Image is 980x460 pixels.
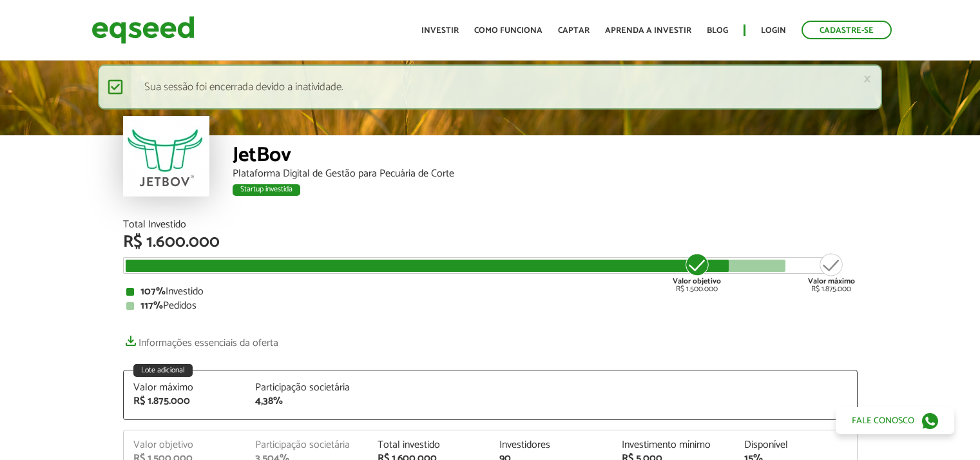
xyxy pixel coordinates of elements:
div: Plataforma Digital de Gestão para Pecuária de Corte [233,169,858,179]
div: Valor objetivo [133,440,236,450]
div: JetBov [233,145,858,169]
strong: 107% [140,283,166,300]
div: R$ 1.600.000 [123,234,858,251]
a: Blog [707,26,728,35]
div: Investimento mínimo [622,440,725,450]
div: R$ 1.875.000 [808,252,855,293]
div: Pedidos [126,301,854,311]
div: Total investido [378,440,481,450]
a: Captar [558,26,590,35]
div: 4,38% [255,396,358,407]
a: Login [761,26,786,35]
div: Investidores [499,440,602,450]
a: Cadastre-se [802,21,892,39]
div: Startup investida [233,184,300,196]
div: R$ 1.875.000 [133,396,236,407]
div: Total Investido [123,220,858,230]
a: Aprenda a investir [605,26,691,35]
strong: 117% [140,297,163,314]
a: × [863,72,871,86]
div: Investido [126,287,854,297]
div: Sua sessão foi encerrada devido a inatividade. [98,64,882,110]
a: Investir [421,26,459,35]
strong: Valor objetivo [673,275,721,287]
img: EqSeed [91,13,195,47]
div: R$ 1.500.000 [673,252,721,293]
div: Participação societária [255,383,358,393]
a: Fale conosco [836,407,954,434]
div: Participação societária [255,440,358,450]
div: Lote adicional [133,364,193,377]
a: Informações essenciais da oferta [123,331,278,349]
a: Como funciona [474,26,543,35]
strong: Valor máximo [808,275,855,287]
div: Valor máximo [133,383,236,393]
div: Disponível [744,440,847,450]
